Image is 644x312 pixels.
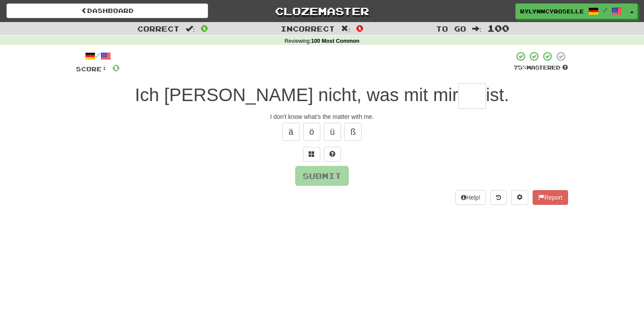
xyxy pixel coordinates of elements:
span: Ich [PERSON_NAME] nicht, was mit mir [135,85,458,105]
span: ist. [486,85,509,105]
span: / [603,7,607,13]
div: I don't know what's the matter with me. [76,112,568,121]
button: ö [303,123,320,141]
button: ä [282,123,300,141]
span: To go [436,24,466,33]
button: ß [344,123,362,141]
a: Clozemaster [221,3,423,19]
button: Single letter hint - you only get 1 per sentence and score half the points! alt+h [324,147,341,162]
button: Round history (alt+y) [490,190,507,205]
a: Dashboard [6,3,208,18]
button: Submit [295,166,349,186]
a: RylynnCyroselle / [515,3,627,19]
span: Incorrect [281,24,335,33]
span: 0 [112,62,120,73]
span: : [472,25,482,32]
span: : [186,25,195,32]
span: RylynnCyroselle [520,7,584,15]
div: / [76,51,120,62]
button: Switch sentence to multiple choice alt+p [303,147,320,162]
button: Help! [455,190,486,205]
span: 100 [487,23,509,33]
div: Mastered [514,64,568,72]
span: 75 % [514,64,527,71]
span: 0 [201,23,208,33]
strong: 100 Most Common [311,38,360,44]
span: : [341,25,350,32]
button: ü [324,123,341,141]
span: Correct [137,24,180,33]
span: 0 [356,23,363,33]
span: Score: [76,65,107,73]
button: Report [533,190,568,205]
